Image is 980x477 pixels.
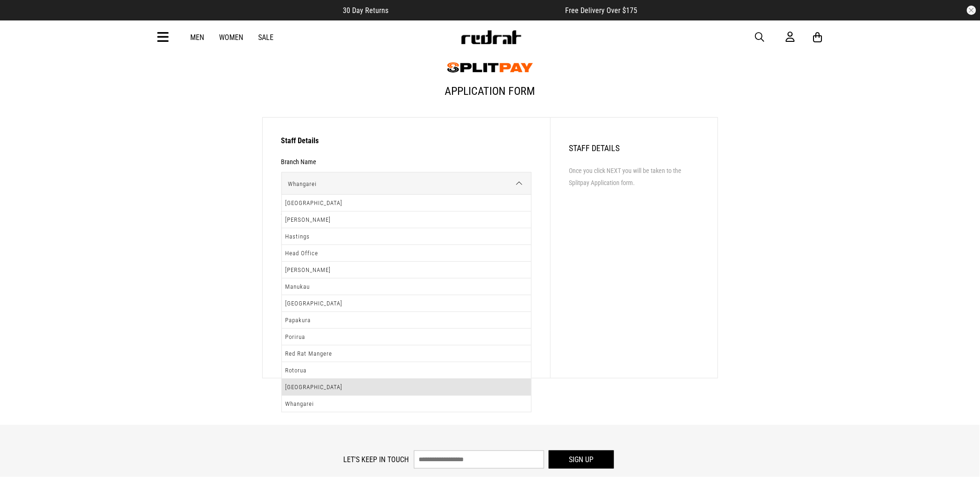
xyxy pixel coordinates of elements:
h2: Staff Details [569,143,699,153]
span: Free Delivery Over $175 [566,6,638,15]
img: Redrat logo [460,30,522,44]
li: [GEOGRAPHIC_DATA] [282,379,531,396]
h3: Staff Details [281,136,532,151]
li: Whangarei [282,396,531,412]
button: Open LiveChat chat widget [7,4,35,32]
li: Once you click NEXT you will be taken to the Splitpay Application form. [569,165,699,188]
h1: Application Form [262,77,718,113]
li: [GEOGRAPHIC_DATA] [282,295,531,312]
li: Rotorua [282,362,531,379]
a: Men [191,33,205,42]
li: Hastings [282,228,531,245]
li: Manukau [282,278,531,295]
li: Papakura [282,312,531,329]
label: Let's keep in touch [344,455,409,464]
a: Sale [259,33,274,42]
span: 30 Day Returns [343,6,389,15]
li: Head Office [282,245,531,262]
li: Red Rat Mangere [282,345,531,362]
li: [PERSON_NAME] [282,262,531,278]
li: [GEOGRAPHIC_DATA] [282,195,531,212]
li: [PERSON_NAME] [282,212,531,228]
iframe: Customer reviews powered by Trustpilot [407,6,547,15]
a: Women [220,33,244,42]
button: Sign up [549,450,614,469]
span: Whangarei [282,172,525,195]
h3: Branch Name [281,158,317,166]
li: Porirua [282,329,531,345]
